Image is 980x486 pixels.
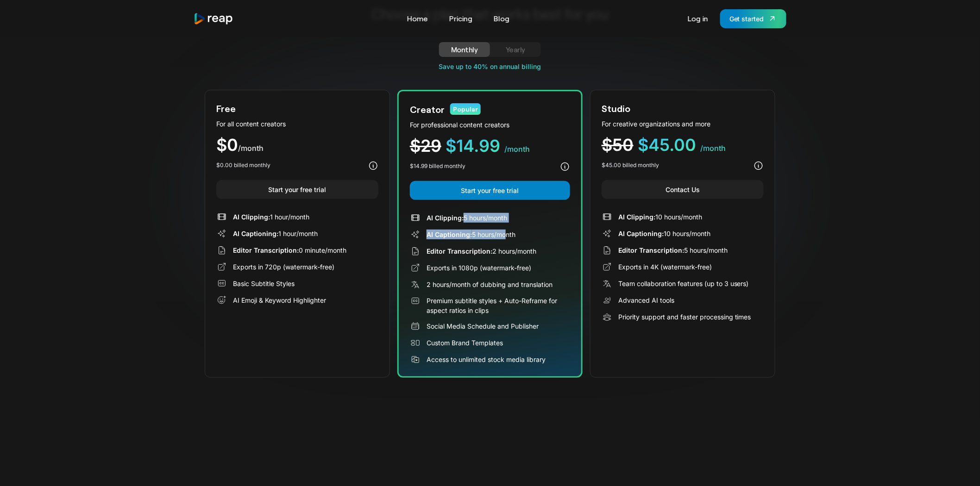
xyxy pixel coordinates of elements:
div: 2 hours/month of dubbing and translation [427,280,553,289]
div: $0.00 billed monthly [216,161,270,169]
span: AI Clipping: [618,213,655,221]
div: 5 hours/month [427,213,507,223]
div: 5 hours/month [618,245,728,255]
span: $14.99 [446,136,500,156]
div: 10 hours/month [618,212,702,222]
a: Blog [489,11,514,26]
div: Advanced AI tools [618,295,674,305]
div: Priority support and faster processing times [618,312,751,322]
span: $29 [410,136,441,156]
span: AI Clipping: [427,214,464,222]
div: Studio [602,101,630,115]
div: 5 hours/month [427,230,515,239]
span: AI Clipping: [233,213,270,221]
div: For all content creators [216,119,378,129]
div: 1 hour/month [233,212,309,222]
div: Access to unlimited stock media library [427,355,546,364]
div: Monthly [450,44,479,55]
div: Team collaboration features (up to 3 users) [618,279,749,288]
span: $50 [602,135,634,155]
span: AI Captioning: [618,230,664,237]
span: /month [238,143,264,153]
div: AI Emoji & Keyword Highlighter [233,295,326,305]
span: /month [700,143,726,153]
div: Custom Brand Templates [427,338,503,348]
a: Home [402,11,433,26]
span: AI Captioning: [233,230,278,237]
span: Editor Transcription: [233,246,299,254]
div: Social Media Schedule and Publisher [427,321,539,331]
div: 1 hour/month [233,229,318,238]
div: For creative organizations and more [602,119,764,129]
div: Exports in 4K (watermark-free) [618,262,712,272]
div: Exports in 720p (watermark-free) [233,262,334,272]
div: For professional content creators [410,120,570,130]
span: Editor Transcription: [427,247,492,255]
div: Creator [410,102,445,116]
div: Save up to 40% on annual billing [205,62,775,71]
a: Contact Us [602,180,764,199]
a: Start your free trial [410,181,570,200]
a: Log in [683,11,713,26]
div: Exports in 1080p (watermark-free) [427,263,531,273]
a: home [194,12,233,25]
div: 10 hours/month [618,229,710,238]
div: $14.99 billed monthly [410,162,465,170]
div: Yearly [501,44,530,55]
div: $0 [216,137,378,154]
a: Start your free trial [216,180,378,199]
div: 2 hours/month [427,246,536,256]
div: Free [216,101,236,115]
div: Basic Subtitle Styles [233,279,295,288]
span: Editor Transcription: [618,246,684,254]
span: $45.00 [638,135,696,155]
span: AI Captioning: [427,231,472,238]
div: Get started [729,14,764,24]
a: Get started [720,9,786,28]
div: Popular [450,103,481,115]
span: /month [504,144,530,154]
img: reap logo [194,12,233,25]
div: $45.00 billed monthly [602,161,659,169]
div: 0 minute/month [233,245,346,255]
div: Premium subtitle styles + Auto-Reframe for aspect ratios in clips [427,296,570,315]
a: Pricing [445,11,477,26]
